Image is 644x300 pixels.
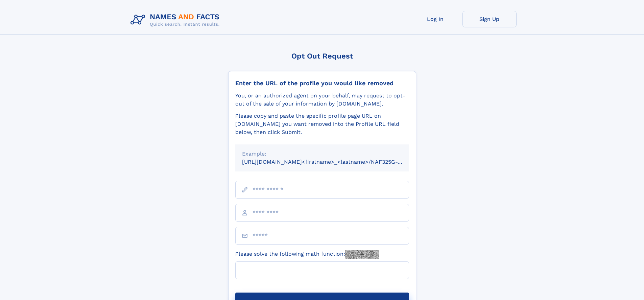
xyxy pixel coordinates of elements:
[228,52,416,60] div: Opt Out Request
[235,79,409,87] div: Enter the URL of the profile you would like removed
[235,92,409,108] div: You, or an authorized agent on your behalf, may request to opt-out of the sale of your informatio...
[462,11,517,27] a: Sign Up
[408,11,462,27] a: Log In
[242,159,422,165] small: [URL][DOMAIN_NAME]<firstname>_<lastname>/NAF325G-xxxxxxxx
[235,112,409,136] div: Please copy and paste the specific profile page URL on [DOMAIN_NAME] you want removed into the Pr...
[242,150,402,158] div: Example:
[128,11,225,29] img: Logo Names and Facts
[235,250,379,259] label: Please solve the following math function:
